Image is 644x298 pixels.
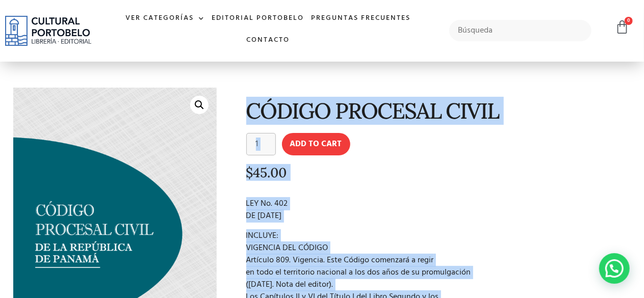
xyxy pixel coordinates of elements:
[599,253,630,284] div: Contactar por WhatsApp
[190,96,209,114] a: 🔍
[282,133,350,155] button: Add to cart
[246,198,628,222] p: LEY No. 402 DE [DATE]
[246,164,253,181] span: $
[246,99,628,123] h1: CÓDIGO PROCESAL CIVIL
[246,164,287,181] bdi: 45.00
[208,8,307,30] a: Editorial Portobelo
[307,8,414,30] a: Preguntas frecuentes
[625,17,633,25] span: 0
[122,8,208,30] a: Ver Categorías
[615,20,630,35] a: 0
[243,30,293,51] a: Contacto
[246,133,276,155] input: Product quantity
[449,20,591,41] input: Búsqueda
